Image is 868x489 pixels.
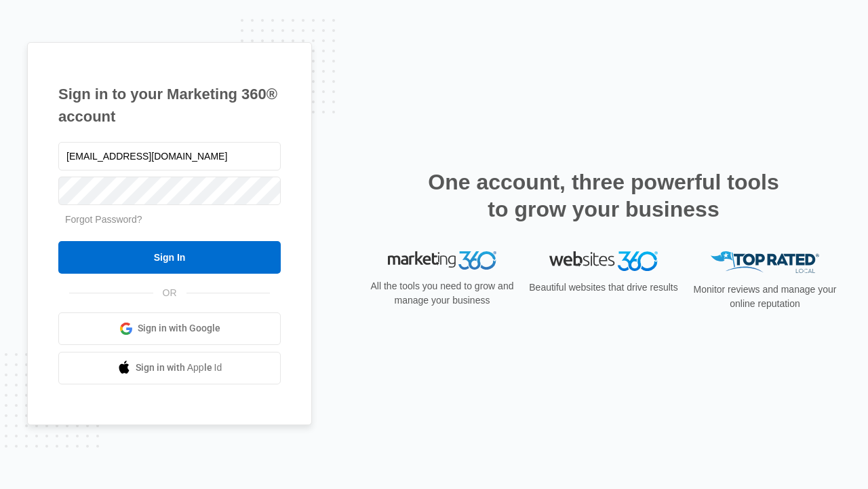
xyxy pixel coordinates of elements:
[366,279,518,308] p: All the tools you need to grow and manage your business
[58,142,281,170] input: Email
[153,286,186,300] span: OR
[388,251,496,270] img: Marketing 360
[138,321,220,336] span: Sign in with Google
[424,168,783,223] h2: One account, three powerful tools to grow your business
[65,214,142,225] a: Forgot Password?
[58,241,281,274] input: Sign In
[58,352,281,384] a: Sign in with Apple Id
[136,361,222,375] span: Sign in with Apple Id
[711,251,819,274] img: Top Rated Local
[549,251,658,271] img: Websites 360
[528,280,679,295] p: Beautiful websites that drive results
[58,83,281,128] h1: Sign in to your Marketing 360® account
[58,312,281,345] a: Sign in with Google
[689,283,841,311] p: Monitor reviews and manage your online reputation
